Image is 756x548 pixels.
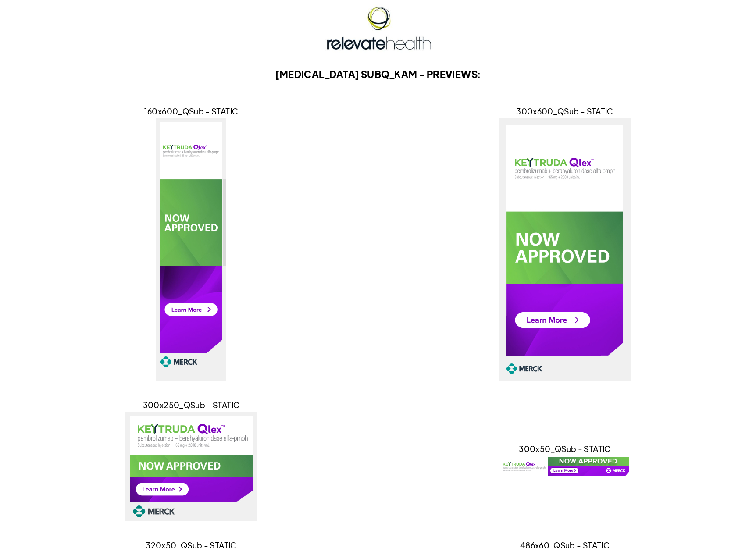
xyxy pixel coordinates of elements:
div: 160x600_QSub - STATIC [144,105,239,118]
div: 300x250_QSub - STATIC [143,399,240,412]
div: 300x50_QSub - STATIC [519,442,610,455]
div: 300x600_QSub - STATIC [516,105,613,118]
